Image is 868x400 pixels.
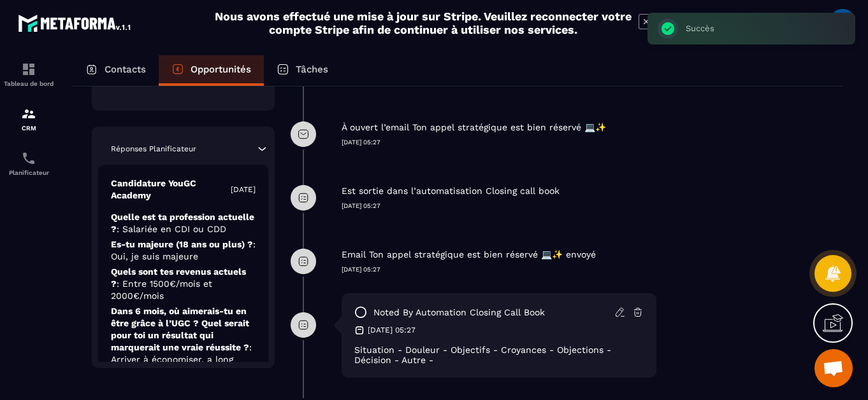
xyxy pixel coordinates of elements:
a: formationformationCRM [3,97,54,141]
a: formationformationTableau de bord [3,52,54,97]
p: Opportunités [191,64,251,75]
p: Contacts [105,64,146,75]
span: : Salariée en CDI ou CDD [117,224,226,234]
h2: Nous avons effectué une mise à jour sur Stripe. Veuillez reconnecter votre compte Stripe afin de ... [214,10,632,36]
p: [DATE] 05:27 [368,325,416,335]
a: Contacts [73,55,159,86]
p: Planificateur [3,169,54,176]
p: Quels sont tes revenus actuels ? [111,266,256,302]
p: CRM [3,125,54,132]
p: [DATE] [231,184,256,195]
p: [DATE] 05:27 [342,265,656,274]
span: : Arriver à économiser, a long terme devenir autonome [111,342,252,376]
a: schedulerschedulerPlanificateur [3,141,54,186]
p: Candidature YouGC Academy [111,177,231,202]
img: logo [18,11,133,34]
p: Email Ton appel stratégique est bien réservé 💻✨ envoyé [342,249,596,261]
a: Opportunités [159,55,264,86]
p: [DATE] 05:27 [342,202,656,210]
p: Tâches [296,64,328,75]
span: : Entre 1500€/mois et 2000€/mois [111,279,212,301]
p: Tableau de bord [3,80,54,87]
p: Noted by automation Closing call book [373,307,545,319]
p: À ouvert l’email Ton appel stratégique est bien réservé 💻✨ [342,121,606,134]
a: Ouvrir le chat [814,349,853,387]
p: Réponses Planificateur [111,144,196,154]
img: formation [21,106,36,121]
img: scheduler [21,151,36,166]
p: [DATE] 05:27 [342,138,656,147]
p: Est sortie dans l’automatisation Closing call book [342,185,560,197]
p: Dans 6 mois, où aimerais-tu en être grâce à l’UGC ? Quel serait pour toi un résultat qui marquera... [111,305,256,378]
div: Situation - Douleur - Objectifs - Croyances - Objections - Décision - Autre - [354,345,644,365]
img: formation [21,62,36,77]
p: Es-tu majeure (18 ans ou plus) ? [111,238,256,263]
a: Tâches [264,55,341,86]
p: Quelle est ta profession actuelle ? [111,211,256,235]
